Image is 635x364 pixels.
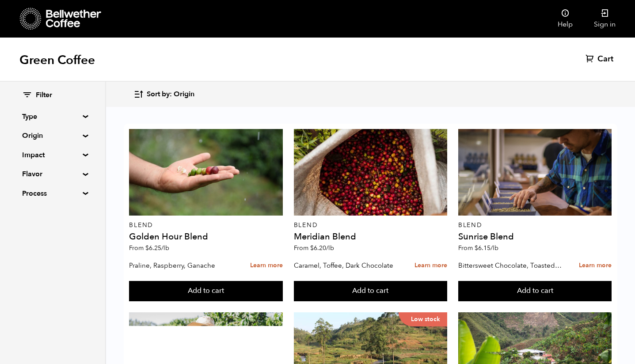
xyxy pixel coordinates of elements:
span: From [129,244,169,252]
p: Blend [294,222,447,228]
bdi: 6.25 [145,244,169,252]
p: Blend [129,222,282,228]
h1: Green Coffee [19,52,95,68]
button: Add to cart [294,281,447,301]
span: /lb [491,244,498,252]
h4: Golden Hour Blend [129,232,282,241]
summary: Origin [22,130,83,141]
p: Blend [458,222,612,228]
p: Caramel, Toffee, Dark Chocolate [294,259,398,272]
span: /lb [161,244,169,252]
p: Bittersweet Chocolate, Toasted Marshmallow, Candied Orange, Praline [458,259,563,272]
span: $ [145,244,149,252]
span: Filter [36,91,52,100]
summary: Impact [22,150,83,160]
p: Praline, Raspberry, Ganache [129,259,233,272]
span: Cart [597,54,613,64]
span: From [294,244,334,252]
bdi: 6.15 [475,244,498,252]
bdi: 6.20 [310,244,334,252]
summary: Flavor [22,169,83,179]
summary: Type [22,111,83,122]
a: Learn more [414,256,447,275]
span: $ [475,244,478,252]
a: Cart [586,54,616,64]
button: Add to cart [129,281,282,301]
a: Learn more [250,256,283,275]
span: Sort by: Origin [147,90,194,99]
span: $ [310,244,314,252]
span: /lb [326,244,334,252]
a: Learn more [579,256,612,275]
button: Sort by: Origin [133,84,194,105]
summary: Process [22,188,83,199]
p: Low stock [399,312,447,326]
span: From [458,244,498,252]
button: Add to cart [458,281,612,301]
h4: Sunrise Blend [458,232,612,241]
h4: Meridian Blend [294,232,447,241]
